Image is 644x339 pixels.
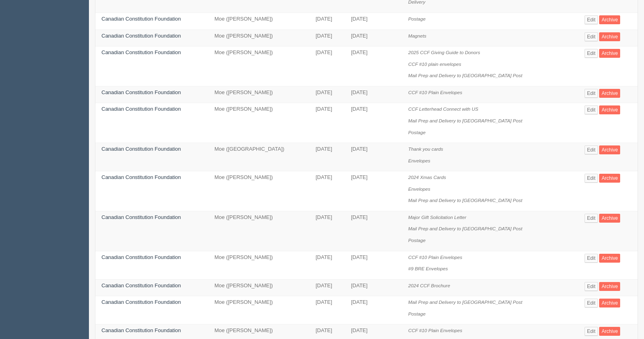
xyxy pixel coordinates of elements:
a: Canadian Constitution Foundation [101,254,181,260]
td: [DATE] [310,103,345,143]
td: [DATE] [310,29,345,46]
td: [DATE] [345,143,402,171]
i: Envelopes [408,186,431,192]
a: Canadian Constitution Foundation [101,327,181,333]
a: Edit [585,174,598,183]
a: Edit [585,15,598,24]
a: Canadian Constitution Foundation [101,89,181,95]
i: Postage [408,311,426,316]
a: Edit [585,282,598,291]
td: Moe ([PERSON_NAME]) [208,211,309,251]
td: [DATE] [310,46,345,86]
td: [DATE] [345,296,402,324]
a: Edit [585,89,598,98]
i: CCF #10 Plain Envelopes [408,328,462,333]
a: Edit [585,254,598,263]
i: Major Gift Solicitation Letter [408,215,467,220]
td: [DATE] [345,13,402,30]
a: Edit [585,105,598,114]
a: Archive [599,327,620,336]
a: Edit [585,327,598,336]
a: Archive [599,174,620,183]
td: [DATE] [345,251,402,279]
i: CCF #10 Plain Envelopes [408,255,462,260]
td: Moe ([PERSON_NAME]) [208,251,309,279]
td: Moe ([PERSON_NAME]) [208,13,309,30]
a: Archive [599,254,620,263]
td: Moe ([PERSON_NAME]) [208,29,309,46]
i: Envelopes [408,158,431,163]
a: Archive [599,105,620,114]
a: Edit [585,49,598,58]
a: Canadian Constitution Foundation [101,282,181,288]
td: [DATE] [345,46,402,86]
td: [DATE] [310,171,345,211]
i: Mail Prep and Delivery to [GEOGRAPHIC_DATA] Post [408,299,522,305]
i: Magnets [408,33,427,38]
a: Canadian Constitution Foundation [101,16,181,22]
td: Moe ([PERSON_NAME]) [208,86,309,103]
i: CCF #10 plain envelopes [408,61,461,67]
td: [DATE] [345,211,402,251]
td: Moe ([PERSON_NAME]) [208,171,309,211]
td: [DATE] [345,86,402,103]
a: Archive [599,282,620,291]
a: Edit [585,214,598,223]
a: Archive [599,145,620,154]
a: Edit [585,32,598,41]
td: [DATE] [310,296,345,324]
td: [DATE] [345,279,402,296]
td: [DATE] [310,251,345,279]
a: Canadian Constitution Foundation [101,33,181,39]
a: Archive [599,32,620,41]
a: Canadian Constitution Foundation [101,146,181,152]
td: [DATE] [345,29,402,46]
td: Moe ([PERSON_NAME]) [208,46,309,86]
td: [DATE] [345,103,402,143]
a: Edit [585,299,598,307]
a: Canadian Constitution Foundation [101,49,181,55]
i: Mail Prep and Delivery to [GEOGRAPHIC_DATA] Post [408,73,522,78]
i: Mail Prep and Delivery to [GEOGRAPHIC_DATA] Post [408,198,522,203]
i: Postage [408,16,426,21]
i: 2024 Xmas Cards [408,175,446,180]
td: Moe ([PERSON_NAME]) [208,103,309,143]
i: Thank you cards [408,146,443,152]
td: [DATE] [310,86,345,103]
a: Archive [599,15,620,24]
td: [DATE] [310,13,345,30]
i: Mail Prep and Delivery to [GEOGRAPHIC_DATA] Post [408,226,522,231]
a: Archive [599,214,620,223]
td: [DATE] [310,279,345,296]
a: Archive [599,299,620,307]
td: Moe ([GEOGRAPHIC_DATA]) [208,143,309,171]
i: 2024 CCF Brochure [408,283,450,288]
i: CCF Letterhead Connect with US [408,106,478,112]
i: Mail Prep and Delivery to [GEOGRAPHIC_DATA] Post [408,118,522,123]
a: Canadian Constitution Foundation [101,299,181,305]
i: Postage [408,130,426,135]
td: Moe ([PERSON_NAME]) [208,279,309,296]
a: Archive [599,49,620,58]
i: Postage [408,238,426,243]
a: Canadian Constitution Foundation [101,106,181,112]
i: #9 BRE Envelopes [408,266,448,271]
td: Moe ([PERSON_NAME]) [208,296,309,324]
a: Canadian Constitution Foundation [101,174,181,180]
i: 2025 CCF Giving Guide to Donors [408,50,480,55]
a: Edit [585,145,598,154]
a: Archive [599,89,620,98]
td: [DATE] [345,171,402,211]
td: [DATE] [310,143,345,171]
td: [DATE] [310,211,345,251]
i: CCF #10 Plain Envelopes [408,90,462,95]
a: Canadian Constitution Foundation [101,214,181,220]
